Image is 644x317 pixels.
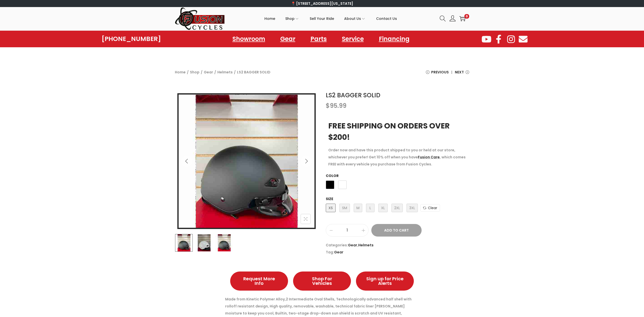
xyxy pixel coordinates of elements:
[237,69,270,76] span: LS2 BAGGER SOLID
[337,33,369,45] a: Service
[328,147,467,168] p: Order now and have this product shipped to you or held at our store, whichever you prefer! Get 10...
[374,33,415,45] a: Financing
[175,7,225,30] img: Woostify retina logo
[264,12,275,25] span: Home
[175,70,186,75] a: Home
[376,12,397,25] span: Contact Us
[310,7,334,30] a: Sell Your Ride
[225,7,436,30] nav: Primary navigation
[407,204,418,212] span: 3XL
[356,271,414,291] a: Sign up for Price Alerts
[426,69,449,79] a: Previous
[305,33,332,45] a: Parts
[326,204,336,212] span: XS
[358,243,374,248] a: Helmets
[459,16,465,22] a: 0
[376,7,397,30] a: Contact Us
[285,12,295,25] span: Shop
[391,204,403,212] span: 2XL
[179,95,314,230] img: LS2 BAGGER SOLID
[326,102,330,110] span: $
[366,277,404,286] span: Sign up for Price Alerts
[455,69,464,76] span: Next
[293,271,351,291] a: Shop For Vehicles
[339,204,350,212] span: SM
[431,69,449,76] span: Previous
[275,33,300,45] a: Gear
[344,7,366,30] a: About Us
[326,173,339,178] label: Color
[348,243,357,248] a: Gear
[214,69,216,76] span: /
[328,120,467,143] h3: FREE SHIPPING ON ORDERS OVER $200!
[371,224,422,237] button: Add to Cart
[455,69,469,79] a: Next
[240,277,278,286] span: Request More Info
[326,242,469,249] span: Categories: ,
[303,277,341,286] span: Shop For Vehicles
[102,35,161,42] a: [PHONE_NUMBER]
[366,204,375,212] span: L
[175,234,193,252] img: Product image
[344,12,361,25] span: About Us
[418,155,440,160] a: Fusion Care
[230,271,288,291] a: Request More Info
[227,33,270,45] a: Showroom
[195,234,213,252] img: Product image
[227,33,415,45] nav: Menu
[187,69,189,76] span: /
[217,70,233,75] a: Helmets
[310,12,334,25] span: Sell Your Ride
[201,69,203,76] span: /
[326,102,346,110] bdi: 95.99
[334,250,343,255] a: Gear
[326,196,333,201] label: Size
[190,70,199,75] a: Shop
[291,1,353,6] a: 📍 [STREET_ADDRESS][US_STATE]
[204,70,213,75] a: Gear
[354,204,362,212] span: M
[285,7,300,30] a: Shop
[378,204,388,212] span: XL
[326,249,469,256] span: Tag:
[215,234,233,252] img: Product image
[420,204,440,212] a: Clear
[264,7,275,30] a: Home
[234,69,236,76] span: /
[301,156,312,167] button: Next
[326,227,368,234] input: Product quantity
[181,156,192,167] button: Previous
